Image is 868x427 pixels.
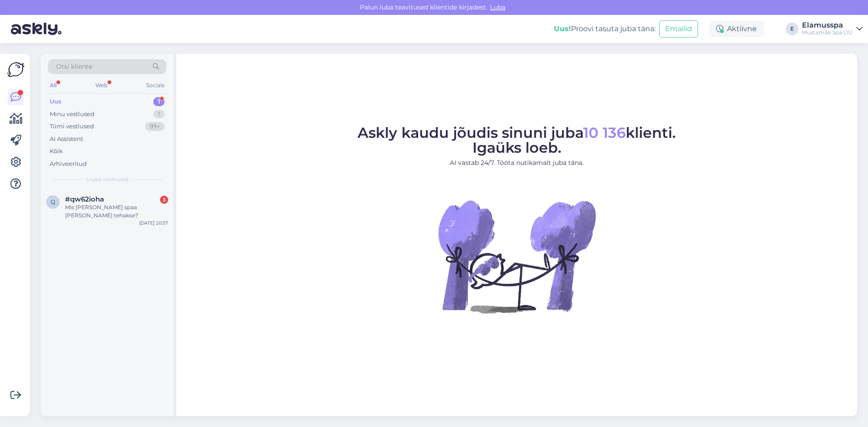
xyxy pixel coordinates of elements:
[7,61,24,78] img: Askly Logo
[802,22,853,29] div: Elamusspa
[65,203,168,220] div: Mis [PERSON_NAME] spaa [PERSON_NAME] tehakse?
[145,122,165,131] div: 99+
[786,23,798,35] div: E
[50,110,94,119] div: Minu vestlused
[583,124,626,141] span: 10 136
[153,97,165,106] div: 1
[94,80,109,91] div: Web
[86,175,128,183] span: Uued vestlused
[435,175,598,338] img: No Chat active
[709,21,764,37] div: Aktiivne
[139,220,168,226] div: [DATE] 20:57
[554,24,571,33] b: Uus!
[50,122,94,131] div: Tiimi vestlused
[554,23,656,34] div: Proovi tasuta juba täna:
[65,195,104,203] span: #qw62ioha
[48,80,58,91] div: All
[358,124,676,156] span: Askly kaudu jõudis sinuni juba klienti. Igaüks loeb.
[56,62,92,71] span: Otsi kliente
[802,22,863,36] a: ElamusspaMustamäe Spa OÜ
[153,110,165,119] div: 1
[659,20,698,38] button: Emailid
[50,135,83,144] div: AI Assistent
[50,97,61,106] div: Uus
[144,80,166,91] div: Socials
[358,158,676,168] p: AI vastab 24/7. Tööta nutikamalt juba täna.
[487,3,508,11] span: Luba
[50,160,87,169] div: Arhiveeritud
[160,196,168,204] div: 3
[50,147,63,156] div: Kõik
[802,29,853,36] div: Mustamäe Spa OÜ
[51,198,55,205] span: q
